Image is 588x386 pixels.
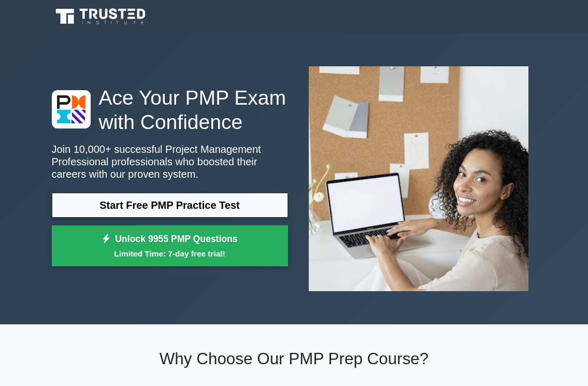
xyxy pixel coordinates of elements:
[52,225,288,267] a: Unlock 9955 PMP QuestionsLimited Time: 7-day free trial!
[52,143,288,180] p: Join 10,000+ successful Project Management Professional professionals who boosted their careers w...
[52,193,288,218] a: Start Free PMP Practice Test
[52,86,288,135] h1: Ace Your PMP Exam with Confidence
[65,248,275,260] small: Limited Time: 7-day free trial!
[52,349,537,369] h2: Why Choose Our PMP Prep Course?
